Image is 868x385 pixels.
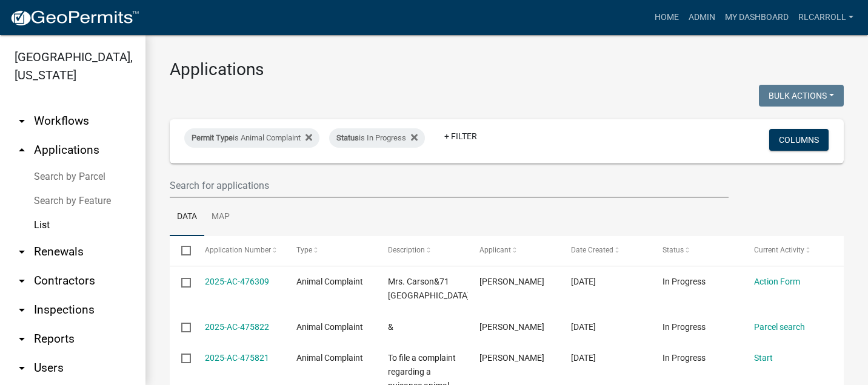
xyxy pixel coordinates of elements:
[15,245,29,259] i: arrow_drop_down
[388,246,425,254] span: Description
[205,246,271,254] span: Application Number
[170,173,729,198] input: Search for applications
[651,236,743,265] datatable-header-cell: Status
[205,277,269,286] a: 2025-AC-476309
[170,236,193,265] datatable-header-cell: Select
[754,353,773,363] a: Start
[769,129,829,151] button: Columns
[793,6,858,29] a: RLcarroll
[559,236,651,265] datatable-header-cell: Date Created
[759,85,844,107] button: Bulk Actions
[663,322,706,332] span: In Progress
[204,198,237,237] a: Map
[15,303,29,317] i: arrow_drop_down
[571,246,613,254] span: Date Created
[15,274,29,288] i: arrow_drop_down
[684,6,720,29] a: Admin
[184,128,319,148] div: is Animal Complaint
[296,246,312,254] span: Type
[192,133,233,142] span: Permit Type
[15,332,29,346] i: arrow_drop_down
[388,322,393,332] span: &
[193,236,284,265] datatable-header-cell: Application Number
[754,322,805,332] a: Parcel search
[571,277,596,286] span: 09/10/2025
[468,236,559,265] datatable-header-cell: Applicant
[15,361,29,375] i: arrow_drop_down
[720,6,793,29] a: My Dashboard
[650,6,684,29] a: Home
[336,133,359,142] span: Status
[296,322,363,332] span: Animal Complaint
[329,128,425,148] div: is In Progress
[296,353,363,363] span: Animal Complaint
[754,246,804,254] span: Current Activity
[663,353,706,363] span: In Progress
[170,198,204,237] a: Data
[15,143,29,157] i: arrow_drop_up
[743,236,834,265] datatable-header-cell: Current Activity
[571,353,596,363] span: 09/09/2025
[205,353,269,363] a: 2025-AC-475821
[170,59,844,80] h3: Applications
[479,322,544,332] span: Alex Torrez
[663,246,684,254] span: Status
[571,322,596,332] span: 09/09/2025
[479,246,511,254] span: Applicant
[296,277,363,286] span: Animal Complaint
[479,277,544,286] span: Tammie
[663,277,706,286] span: In Progress
[15,114,29,128] i: arrow_drop_down
[479,353,544,363] span: Alex Torrez
[754,277,800,286] a: Action Form
[376,236,468,265] datatable-header-cell: Description
[388,277,470,300] span: Mrs. Carson&71 BIG SIX FARMS RD
[205,322,269,332] a: 2025-AC-475822
[435,125,487,147] a: + Filter
[284,236,376,265] datatable-header-cell: Type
